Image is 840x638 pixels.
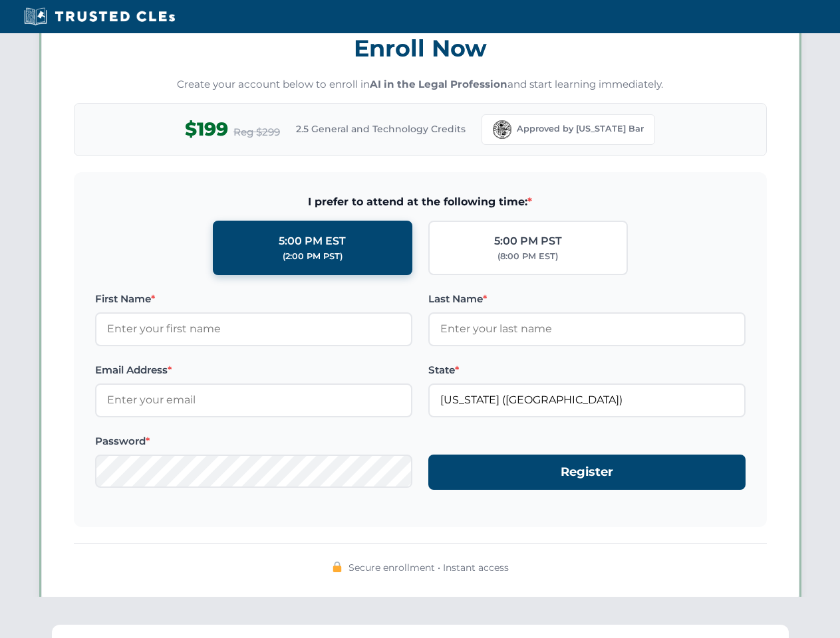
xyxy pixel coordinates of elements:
[283,250,343,263] div: (2:00 PM PST)
[95,362,412,378] label: Email Address
[428,383,746,417] input: Florida (FL)
[296,122,466,136] span: 2.5 General and Technology Credits
[494,233,562,250] div: 5:00 PM PST
[428,362,746,378] label: State
[20,7,179,27] img: Trusted CLEs
[279,233,346,250] div: 5:00 PM EST
[428,291,746,307] label: Last Name
[95,291,412,307] label: First Name
[332,562,343,572] img: 🔒
[517,122,644,136] span: Approved by [US_STATE] Bar
[95,312,412,346] input: Enter your first name
[428,455,746,490] button: Register
[74,27,767,69] h3: Enroll Now
[95,383,412,417] input: Enter your email
[497,250,558,263] div: (8:00 PM EST)
[95,193,746,211] span: I prefer to attend at the following time:
[428,312,746,346] input: Enter your last name
[493,120,511,139] img: Florida Bar
[233,124,280,140] span: Reg $299
[185,114,228,144] span: $199
[370,78,507,90] strong: AI in the Legal Profession
[74,77,767,92] p: Create your account below to enroll in and start learning immediately.
[349,560,509,575] span: Secure enrollment • Instant access
[95,433,412,449] label: Password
